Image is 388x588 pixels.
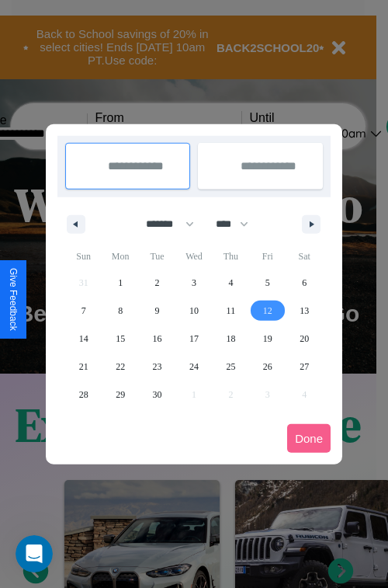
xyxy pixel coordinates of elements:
[175,244,212,269] span: Wed
[65,381,102,409] button: 28
[213,297,249,325] button: 11
[228,269,233,297] span: 4
[286,297,323,325] button: 13
[300,325,309,353] span: 20
[263,325,272,353] span: 19
[139,269,175,297] button: 2
[287,424,331,453] button: Done
[65,297,102,325] button: 7
[226,353,235,381] span: 25
[116,353,125,381] span: 22
[102,297,138,325] button: 8
[155,297,160,325] span: 9
[286,269,323,297] button: 6
[102,325,138,353] button: 15
[263,297,272,325] span: 12
[139,325,175,353] button: 16
[16,535,53,572] iframe: Intercom live chat
[249,297,286,325] button: 12
[226,325,235,353] span: 18
[300,353,309,381] span: 27
[65,353,102,381] button: 21
[153,381,162,409] span: 30
[286,353,323,381] button: 27
[118,269,123,297] span: 1
[249,244,286,269] span: Fri
[102,244,138,269] span: Mon
[227,297,236,325] span: 11
[139,381,175,409] button: 30
[102,269,138,297] button: 1
[102,381,138,409] button: 29
[189,297,199,325] span: 10
[116,381,125,409] span: 29
[79,353,88,381] span: 21
[189,353,199,381] span: 24
[286,325,323,353] button: 20
[116,325,125,353] span: 15
[249,269,286,297] button: 5
[79,325,88,353] span: 14
[175,297,212,325] button: 10
[139,244,175,269] span: Tue
[139,353,175,381] button: 23
[155,269,160,297] span: 2
[249,325,286,353] button: 19
[102,353,138,381] button: 22
[249,353,286,381] button: 26
[65,325,102,353] button: 14
[192,269,196,297] span: 3
[213,269,249,297] button: 4
[175,269,212,297] button: 3
[302,269,307,297] span: 6
[153,353,162,381] span: 23
[300,297,309,325] span: 13
[153,325,162,353] span: 16
[263,353,272,381] span: 26
[175,325,212,353] button: 17
[213,325,249,353] button: 18
[175,353,212,381] button: 24
[213,353,249,381] button: 25
[118,297,123,325] span: 8
[286,244,323,269] span: Sat
[189,325,199,353] span: 17
[213,244,249,269] span: Thu
[81,297,86,325] span: 7
[79,381,88,409] span: 28
[139,297,175,325] button: 9
[265,269,270,297] span: 5
[65,244,102,269] span: Sun
[8,268,19,331] div: Give Feedback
